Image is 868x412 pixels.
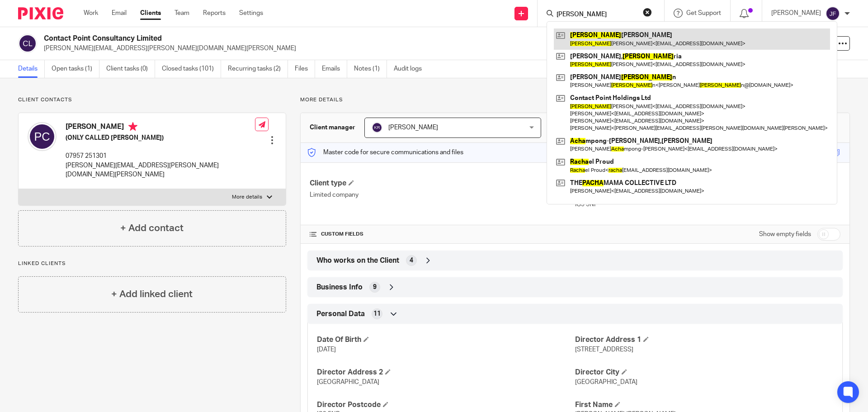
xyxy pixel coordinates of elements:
[18,7,63,19] img: Pixie
[759,230,811,239] label: Show empty fields
[322,60,347,78] a: Emails
[575,335,833,345] h4: Director Address 1
[373,283,377,292] span: 9
[111,287,193,301] h4: + Add linked client
[575,379,637,385] span: [GEOGRAPHIC_DATA]
[140,9,161,18] a: Clients
[232,194,262,201] p: More details
[317,400,575,410] h4: Director Postcode
[307,148,463,157] p: Master code for secure communications and files
[310,179,575,188] h4: Client type
[394,60,429,78] a: Audit logs
[300,96,850,104] p: More details
[388,124,438,131] span: [PERSON_NAME]
[556,11,637,19] input: Search
[18,60,45,78] a: Details
[239,9,263,18] a: Settings
[66,133,255,142] h5: (ONLY CALLED [PERSON_NAME])
[575,346,633,353] span: [STREET_ADDRESS]
[128,122,137,131] i: Primary
[317,346,336,353] span: [DATE]
[106,60,155,78] a: Client tasks (0)
[316,283,363,292] span: Business Info
[52,60,99,78] a: Open tasks (1)
[686,10,721,16] span: Get Support
[203,9,226,18] a: Reports
[643,8,652,17] button: Clear
[575,400,833,410] h4: First Name
[84,9,98,18] a: Work
[44,44,727,53] p: [PERSON_NAME][EMAIL_ADDRESS][PERSON_NAME][DOMAIN_NAME][PERSON_NAME]
[317,368,575,377] h4: Director Address 2
[66,161,255,180] p: [PERSON_NAME][EMAIL_ADDRESS][PERSON_NAME][DOMAIN_NAME][PERSON_NAME]
[175,9,189,18] a: Team
[317,335,575,345] h4: Date Of Birth
[316,309,365,319] span: Personal Data
[310,190,575,199] p: Limited company
[373,309,381,318] span: 11
[228,60,288,78] a: Recurring tasks (2)
[44,34,590,43] h2: Contact Point Consultancy Limited
[18,96,286,104] p: Client contacts
[354,60,387,78] a: Notes (1)
[18,260,286,267] p: Linked clients
[316,256,399,265] span: Who works on the Client
[310,231,575,238] h4: CUSTOM FIELDS
[310,123,355,132] h3: Client manager
[28,122,57,151] img: svg%3E
[66,122,255,133] h4: [PERSON_NAME]
[372,122,382,133] img: svg%3E
[162,60,221,78] a: Closed tasks (101)
[112,9,127,18] a: Email
[575,368,833,377] h4: Director City
[410,256,413,265] span: 4
[317,379,379,385] span: [GEOGRAPHIC_DATA]
[18,34,37,53] img: svg%3E
[295,60,315,78] a: Files
[826,6,840,21] img: svg%3E
[771,9,821,18] p: [PERSON_NAME]
[66,152,255,161] p: 07957 251301
[120,221,184,235] h4: + Add contact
